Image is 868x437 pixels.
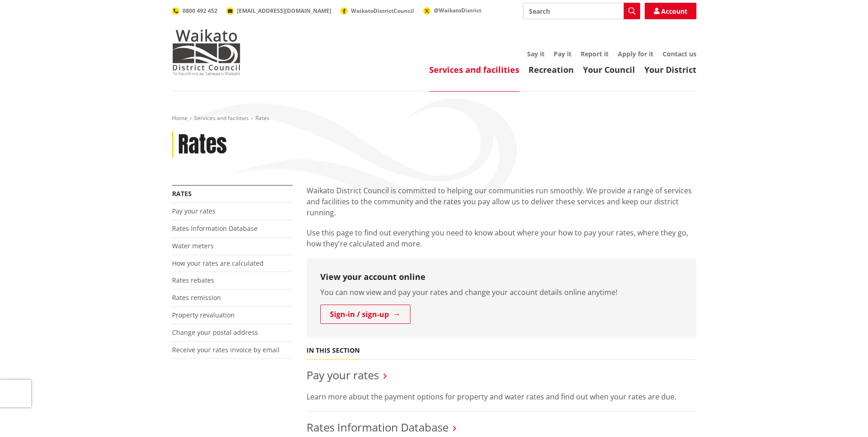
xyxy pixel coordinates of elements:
img: Waikato District Council - Te Kaunihera aa Takiwaa o Waikato [172,29,241,75]
span: [EMAIL_ADDRESS][DOMAIN_NAME] [237,7,331,15]
a: WaikatoDistrictCouncil [340,7,414,15]
a: Rates Information Database [307,420,448,435]
nav: breadcrumb [172,115,696,122]
span: Rates [255,114,270,122]
a: Receive your rates invoice by email [172,345,280,354]
span: WaikatoDistrictCouncil [351,7,414,15]
a: Rates remission [172,293,221,302]
a: 0800 492 452 [172,7,217,15]
a: Pay it [554,49,571,58]
a: Rates Information Database [172,224,258,233]
h5: In this section [307,347,360,355]
a: Water meters [172,241,214,250]
a: Pay your rates [307,367,379,382]
a: Rates rebates [172,276,214,284]
p: You can now view and pay your rates and change your account details online anytime! [320,287,683,298]
a: Rates [172,189,192,198]
a: Change your postal address [172,328,258,337]
span: @WaikatoDistrict [434,6,481,14]
a: Recreation [528,64,574,75]
a: Report it [581,49,609,58]
a: Home [172,114,188,122]
p: Waikato District Council is committed to helping our communities run smoothly. We provide a range... [307,185,696,218]
h1: Rates [178,131,227,158]
a: Property revaluation [172,311,235,319]
p: Use this page to find out everything you need to know about where your how to pay your rates, whe... [307,227,696,249]
a: How your rates are calculated [172,259,264,268]
a: Account [645,3,696,19]
a: Say it [527,49,545,58]
a: Contact us [663,49,696,58]
p: Learn more about the payment options for property and water rates and find out when your rates ar... [307,391,696,402]
input: Search input [523,3,640,19]
a: [EMAIL_ADDRESS][DOMAIN_NAME] [226,7,331,15]
a: Apply for it [618,49,653,58]
a: @WaikatoDistrict [423,6,481,14]
a: Sign-in / sign-up [320,305,410,324]
h3: View your account online [320,272,683,282]
a: Services and facilities [194,114,249,122]
a: Your Council [583,64,635,75]
span: 0800 492 452 [183,7,217,15]
a: Your District [644,64,696,75]
a: Pay your rates [172,207,216,215]
a: Services and facilities [429,64,519,75]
